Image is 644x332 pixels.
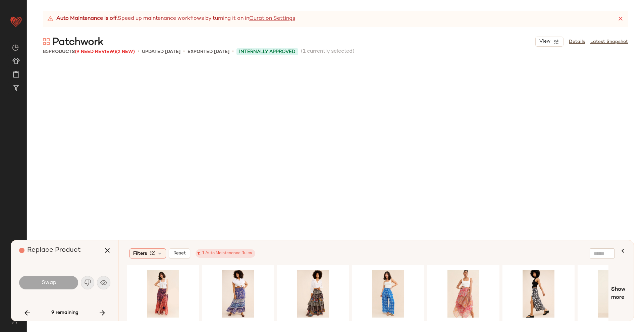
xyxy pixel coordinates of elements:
[199,250,252,256] div: 1 Auto Maintenance Rules
[12,44,19,51] img: svg%3e
[204,270,272,318] img: 89102065_000_c
[56,15,118,23] strong: Auto Maintenance is off.
[75,49,116,54] span: (9 Need Review)
[239,48,296,55] span: Internally Approved
[129,270,197,318] img: 80719297_000_b4
[183,48,185,56] span: •
[52,36,103,49] span: Patchwork
[173,251,186,256] span: Reset
[43,48,135,55] div: Products
[47,15,295,23] div: Speed up maintenance workflows by turning it on in
[355,270,422,318] img: 88929385_049_b
[187,48,229,55] p: Exported [DATE]
[142,48,180,55] p: updated [DATE]
[43,38,50,45] img: svg%3e
[138,48,139,56] span: •
[9,15,23,28] img: heart_red.DM2ytmEG.svg
[43,49,49,54] span: 85
[133,250,147,257] span: Filters
[279,270,347,318] img: 91300830_000_b
[611,286,626,302] span: Show more
[569,38,585,45] a: Details
[539,39,550,44] span: View
[590,38,628,45] a: Latest Snapshot
[27,247,81,254] span: Replace Product
[505,270,572,318] img: 90675711_018_b
[430,270,497,318] img: 85133254_060_b
[51,310,78,316] span: 9 remaining
[116,49,135,54] span: (2 New)
[301,48,355,56] span: (1 currently selected)
[150,250,156,257] span: (2)
[535,37,563,47] button: View
[169,248,190,258] button: Reset
[249,15,295,23] a: Curation Settings
[8,319,21,324] img: svg%3e
[232,48,234,56] span: •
